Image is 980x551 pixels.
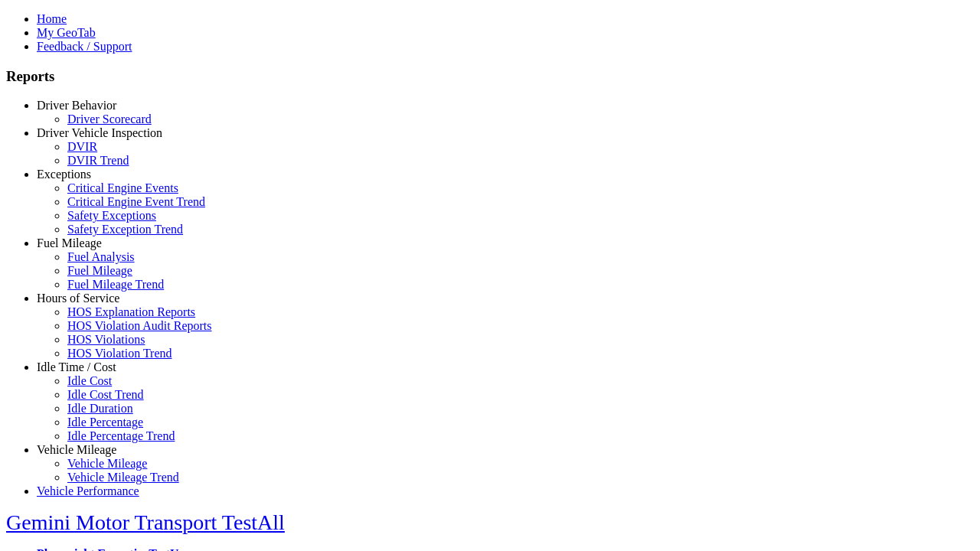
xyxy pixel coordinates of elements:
[67,278,164,291] a: Fuel Mileage Trend
[67,305,195,318] a: HOS Explanation Reports
[67,402,133,415] a: Idle Duration
[67,223,183,236] a: Safety Exception Trend
[67,388,144,401] a: Idle Cost Trend
[67,319,212,332] a: HOS Violation Audit Reports
[6,510,285,534] a: Gemini Motor Transport TestAll
[37,443,116,456] a: Vehicle Mileage
[67,209,156,222] a: Safety Exceptions
[67,457,147,470] a: Vehicle Mileage
[67,374,112,387] a: Idle Cost
[67,429,175,442] a: Idle Percentage Trend
[37,26,96,39] a: My GeoTab
[67,333,145,346] a: HOS Violations
[37,484,139,497] a: Vehicle Performance
[37,126,162,139] a: Driver Vehicle Inspection
[37,12,67,25] a: Home
[37,360,116,373] a: Idle Time / Cost
[67,195,205,208] a: Critical Engine Event Trend
[67,154,129,167] a: DVIR Trend
[67,264,132,277] a: Fuel Mileage
[6,68,974,85] h3: Reports
[37,40,132,53] a: Feedback / Support
[67,140,97,153] a: DVIR
[67,347,172,360] a: HOS Violation Trend
[67,112,152,126] a: Driver Scorecard
[67,416,143,429] a: Idle Percentage
[67,471,179,484] a: Vehicle Mileage Trend
[37,99,116,112] a: Driver Behavior
[67,181,178,194] a: Critical Engine Events
[37,292,119,305] a: Hours of Service
[67,250,135,263] a: Fuel Analysis
[37,168,91,181] a: Exceptions
[37,236,102,249] a: Fuel Mileage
